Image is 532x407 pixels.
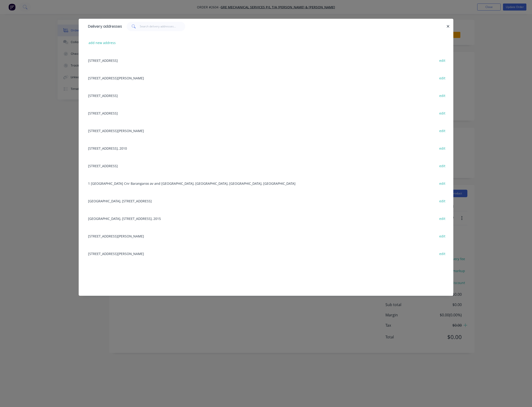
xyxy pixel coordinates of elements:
button: edit [437,250,448,257]
div: [STREET_ADDRESS][PERSON_NAME] [86,69,446,87]
div: [STREET_ADDRESS] [86,52,446,69]
button: edit [437,110,448,116]
button: edit [437,145,448,151]
div: [STREET_ADDRESS][PERSON_NAME] [86,227,446,245]
button: edit [437,215,448,222]
div: [GEOGRAPHIC_DATA], [STREET_ADDRESS] [86,192,446,210]
button: edit [437,92,448,99]
div: [STREET_ADDRESS], 2010 [86,139,446,157]
div: 1 [GEOGRAPHIC_DATA] Cnr Barangaroo av and [GEOGRAPHIC_DATA], [GEOGRAPHIC_DATA], [GEOGRAPHIC_DATA]... [86,174,446,192]
div: Delivery addresses [86,19,122,34]
button: edit [437,75,448,81]
button: add new address [86,40,118,46]
button: edit [437,233,448,239]
button: edit [437,198,448,204]
button: edit [437,163,448,169]
div: [STREET_ADDRESS] [86,104,446,122]
button: edit [437,127,448,134]
div: [STREET_ADDRESS] [86,87,446,104]
div: [STREET_ADDRESS][PERSON_NAME] [86,122,446,139]
div: [STREET_ADDRESS][PERSON_NAME] [86,245,446,262]
input: Search delivery addresses... [140,22,185,31]
div: [STREET_ADDRESS] [86,157,446,174]
button: edit [437,180,448,186]
div: [GEOGRAPHIC_DATA], [STREET_ADDRESS], 2015 [86,210,446,227]
button: edit [437,57,448,63]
